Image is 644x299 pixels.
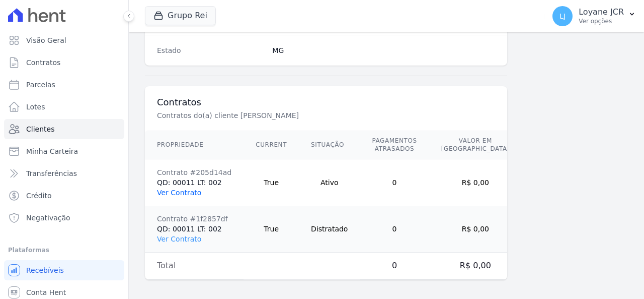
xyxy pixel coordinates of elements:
[429,159,522,206] td: R$ 0,00
[26,265,64,275] span: Recebíveis
[429,206,522,253] td: R$ 0,00
[26,287,66,297] span: Conta Hent
[272,45,495,55] dd: MG
[26,102,45,112] span: Lotes
[429,253,522,279] td: R$ 0,00
[157,235,201,243] a: Ver Contrato
[360,206,429,253] td: 0
[26,191,52,201] span: Crédito
[157,45,264,55] dt: Estado
[299,159,360,206] td: Ativo
[4,97,124,117] a: Lotes
[26,80,55,90] span: Parcelas
[26,213,70,223] span: Negativação
[4,186,124,206] a: Crédito
[579,7,624,17] p: Loyane JCR
[299,206,360,253] td: Distratado
[157,189,201,197] a: Ver Contrato
[4,52,124,73] a: Contratos
[4,30,124,50] a: Visão Geral
[429,131,522,159] th: Valor em [GEOGRAPHIC_DATA]
[244,206,299,253] td: True
[559,13,566,20] span: LJ
[4,163,124,184] a: Transferências
[544,2,644,30] button: LJ Loyane JCR Ver opções
[157,110,495,121] p: Contratos do(a) cliente [PERSON_NAME]
[244,131,299,159] th: Current
[145,253,244,279] td: Total
[360,159,429,206] td: 0
[8,244,120,256] div: Plataformas
[360,253,429,279] td: 0
[26,146,78,156] span: Minha Carteira
[4,260,124,280] a: Recebíveis
[145,131,244,159] th: Propriedade
[157,214,231,224] div: Contrato #1f2857df
[299,131,360,159] th: Situação
[26,168,77,178] span: Transferências
[244,159,299,206] td: True
[26,35,66,45] span: Visão Geral
[157,167,231,177] div: Contrato #205d14ad
[145,206,244,253] td: QD: 00011 LT: 002
[26,124,54,134] span: Clientes
[579,17,624,25] p: Ver opções
[4,141,124,161] a: Minha Carteira
[4,208,124,228] a: Negativação
[145,159,244,206] td: QD: 00011 LT: 002
[145,6,216,25] button: Grupo Rei
[4,75,124,95] a: Parcelas
[157,96,495,108] h3: Contratos
[360,131,429,159] th: Pagamentos Atrasados
[4,119,124,139] a: Clientes
[26,57,60,68] span: Contratos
